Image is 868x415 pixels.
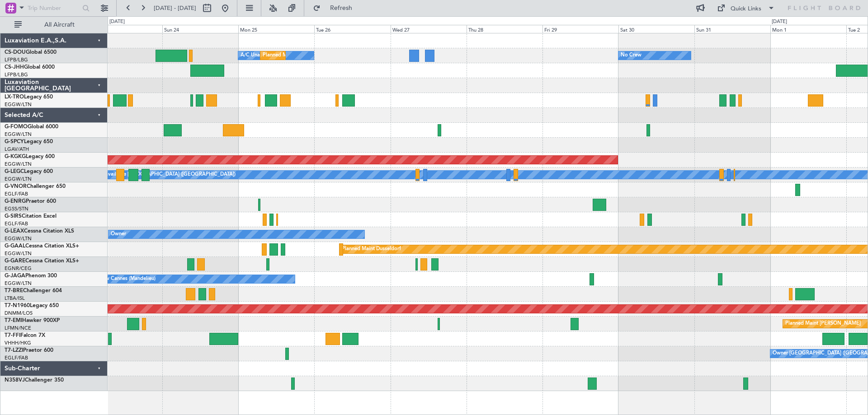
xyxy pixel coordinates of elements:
[542,25,618,33] div: Fri 29
[5,243,25,249] span: G-GAAL
[89,272,156,286] div: No Crew Cannes (Mandelieu)
[712,1,779,15] button: Quick Links
[5,310,33,317] a: DNMM/LOS
[5,273,25,279] span: G-JAGA
[241,49,278,62] div: A/C Unavailable
[5,131,32,138] a: EGGW/LTN
[5,258,25,264] span: G-GARE
[5,235,32,242] a: EGGW/LTN
[5,184,27,189] span: G-VNOR
[322,5,360,11] span: Refresh
[5,154,55,159] a: G-KGKGLegacy 600
[5,94,53,100] a: LX-TROLegacy 650
[263,49,405,62] div: Planned Maint [GEOGRAPHIC_DATA] ([GEOGRAPHIC_DATA])
[5,124,28,130] span: G-FOMO
[5,280,32,287] a: EGGW/LTN
[5,139,53,145] a: G-SPCYLegacy 650
[5,333,20,338] span: T7-FFI
[89,168,236,182] div: A/C Unavailable [GEOGRAPHIC_DATA] ([GEOGRAPHIC_DATA])
[5,65,24,70] span: CS-JHH
[5,169,53,174] a: G-LEGCLegacy 600
[5,318,60,323] a: T7-EMIHawker 900XP
[5,71,28,78] a: LFPB/LBG
[5,228,24,234] span: G-LEAX
[5,101,32,108] a: EGGW/LTN
[5,199,56,204] a: G-ENRGPraetor 600
[5,176,32,182] a: EGGW/LTN
[162,25,238,33] div: Sun 24
[5,191,28,197] a: EGLF/FAB
[621,49,642,62] div: No Crew
[5,348,23,353] span: T7-LZZI
[109,18,125,26] div: [DATE]
[5,50,26,55] span: CS-DOU
[154,4,196,12] span: [DATE] - [DATE]
[5,56,28,63] a: LFPB/LBG
[5,378,64,383] a: N358VJChallenger 350
[5,303,30,308] span: T7-N1960
[5,295,25,302] a: LTBA/ISL
[785,317,861,331] div: Planned Maint [PERSON_NAME]
[5,333,45,338] a: T7-FFIFalcon 7X
[5,220,28,227] a: EGLF/FAB
[86,25,162,33] div: Sat 23
[5,214,57,219] a: G-SIRSCitation Excel
[694,25,770,33] div: Sun 31
[5,378,25,383] span: N358VJ
[5,139,24,145] span: G-SPCY
[5,288,62,294] a: T7-BREChallenger 604
[5,169,24,174] span: G-LEGC
[111,228,126,241] div: Owner
[5,340,31,346] a: VHHH/HKG
[467,25,542,33] div: Thu 28
[5,65,55,70] a: CS-JHHGlobal 6000
[770,25,846,33] div: Mon 1
[5,184,66,189] a: G-VNORChallenger 650
[28,1,80,15] input: Trip Number
[5,288,23,294] span: T7-BRE
[5,258,79,264] a: G-GARECessna Citation XLS+
[5,265,32,272] a: EGNR/CEG
[342,242,401,256] div: Planned Maint Dusseldorf
[5,354,28,361] a: EGLF/FAB
[772,18,787,26] div: [DATE]
[309,1,363,15] button: Refresh
[5,161,32,168] a: EGGW/LTN
[5,348,53,353] a: T7-LZZIPraetor 600
[5,325,31,331] a: LFMN/NCE
[5,243,79,249] a: G-GAALCessna Citation XLS+
[314,25,390,33] div: Tue 26
[5,199,26,204] span: G-ENRG
[5,94,24,100] span: LX-TRO
[10,18,98,32] button: All Aircraft
[391,25,467,33] div: Wed 27
[5,214,22,219] span: G-SIRS
[5,250,32,257] a: EGGW/LTN
[5,273,57,279] a: G-JAGAPhenom 300
[5,318,22,323] span: T7-EMI
[5,154,26,159] span: G-KGKG
[618,25,694,33] div: Sat 30
[5,50,57,55] a: CS-DOUGlobal 6500
[5,124,58,130] a: G-FOMOGlobal 6000
[731,5,761,14] div: Quick Links
[238,25,314,33] div: Mon 25
[24,22,95,28] span: All Aircraft
[5,228,74,234] a: G-LEAXCessna Citation XLS
[5,205,28,212] a: EGSS/STN
[5,303,59,308] a: T7-N1960Legacy 650
[5,146,29,153] a: LGAV/ATH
